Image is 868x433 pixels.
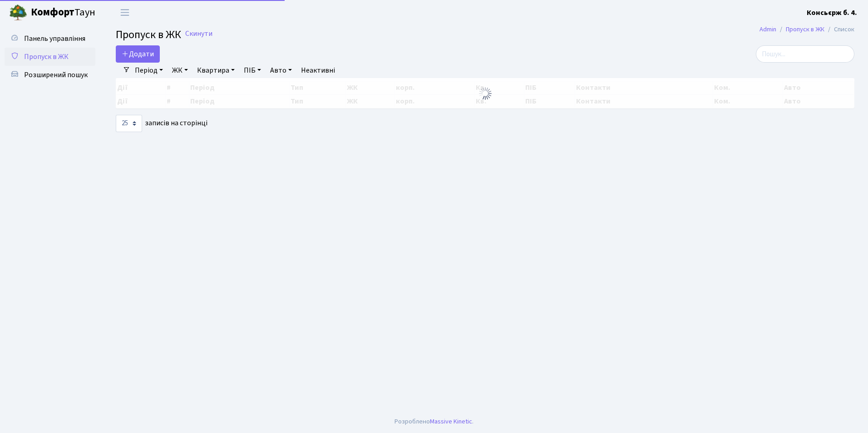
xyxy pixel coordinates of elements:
[116,115,207,132] label: записів на сторінці
[746,20,868,39] nav: breadcrumb
[5,30,95,48] a: Панель управління
[116,27,181,43] span: Пропуск в ЖК
[122,49,154,59] span: Додати
[31,5,74,20] b: Комфорт
[786,25,824,34] a: Пропуск в ЖК
[24,34,85,44] span: Панель управління
[31,5,95,20] span: Таун
[5,48,95,66] a: Пропуск в ЖК
[430,417,472,426] a: Massive Kinetic
[297,63,339,78] a: Неактивні
[131,63,167,78] a: Період
[24,70,88,80] span: Розширений пошук
[807,7,857,18] a: Консьєрж б. 4.
[759,25,776,34] a: Admin
[113,5,136,20] button: Переключити навігацію
[240,63,265,78] a: ПІБ
[5,66,95,84] a: Розширений пошук
[9,4,27,22] img: logo.png
[193,63,238,78] a: Квартира
[24,52,69,62] span: Пропуск в ЖК
[756,45,854,63] input: Пошук...
[807,8,857,18] b: Консьєрж б. 4.
[116,45,160,63] a: Додати
[395,417,473,427] div: Розроблено .
[116,115,142,132] select: записів на сторінці
[185,30,212,38] a: Скинути
[266,63,296,78] a: Авто
[824,25,854,34] li: Список
[478,86,493,101] img: Обробка...
[168,63,192,78] a: ЖК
